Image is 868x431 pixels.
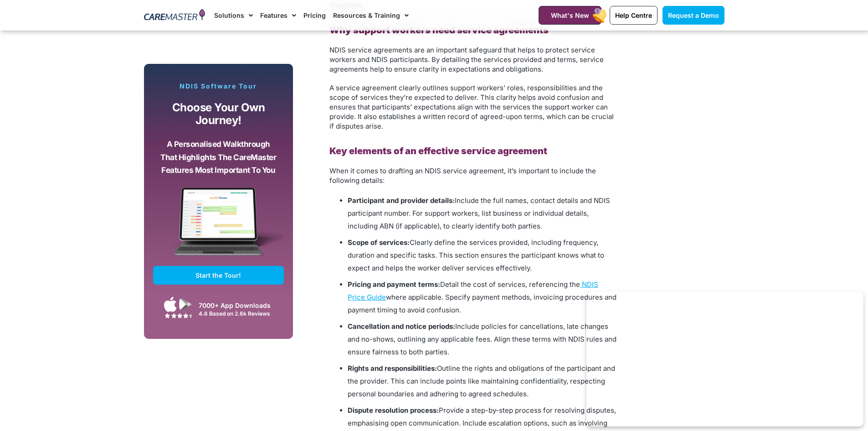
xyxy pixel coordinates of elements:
[195,271,241,279] span: Start the Tour!
[348,238,604,272] span: Clearly define the services provided, including frequency, duration and specific tasks. This sect...
[348,280,440,289] b: Pricing and payment terms:
[164,313,192,318] img: Google Play Store App Review Stars
[329,166,596,185] span: When it comes to drafting an NDIS service agreement, it’s important to include the following deta...
[348,364,615,398] span: Outline the rights and obligations of the participant and the provider. This can include points l...
[348,238,410,247] b: Scope of services:
[329,46,604,73] span: NDIS service agreements are an important safeguard that helps to protect service workers and NDIS...
[160,138,277,177] p: A personalised walkthrough that highlights the CareMaster features most important to you
[348,196,455,205] b: Participant and provider details:
[586,291,863,426] iframe: Popup CTA
[348,322,455,331] b: Cancellation and notice periods:
[160,101,277,127] p: Choose your own journey!
[199,310,279,317] div: 4.6 Based on 2.6k Reviews
[153,82,284,90] p: NDIS Software Tour
[164,296,177,312] img: Apple App Store Icon
[610,6,657,25] a: Help Centre
[668,11,719,19] span: Request a Demo
[199,301,279,310] div: 7000+ App Downloads
[329,83,614,130] span: A service agreement clearly outlines support workers’ roles, responsibilities and the scope of se...
[615,11,652,19] span: Help Centre
[348,406,439,415] b: Dispute resolution process:
[539,6,601,25] a: What's New
[179,297,192,311] img: Google Play App Icon
[551,11,589,19] span: What's New
[348,322,616,356] span: Include policies for cancellations, late changes and no-shows, outlining any applicable fees. Ali...
[144,9,205,22] img: CareMaster Logo
[153,187,284,266] img: CareMaster Software Mockup on Screen
[348,364,437,373] b: Rights and responsibilities:
[348,293,616,314] span: where applicable. Specify payment methods, invoicing procedures and payment timing to avoid confu...
[329,145,547,156] b: Key elements of an effective service agreement
[153,266,284,285] a: Start the Tour!
[663,6,724,25] a: Request a Demo
[348,196,610,230] span: Include the full names, contact details and NDIS participant number. For support workers, list bu...
[440,280,580,289] span: Detail the cost of services, referencing the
